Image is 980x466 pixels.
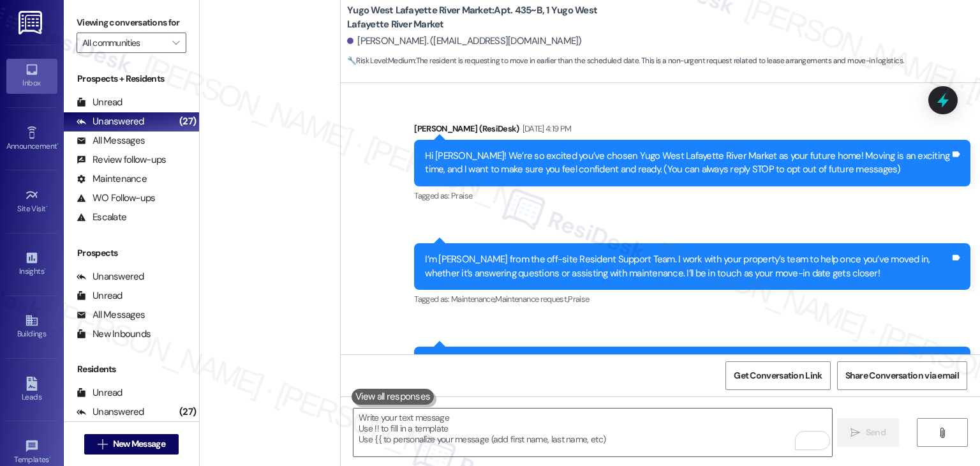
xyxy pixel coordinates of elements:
span: New Message [113,437,165,451]
div: Prospects + Residents [64,72,199,86]
div: [PERSON_NAME]. ([EMAIL_ADDRESS][DOMAIN_NAME]) [347,34,582,48]
div: Unread [77,96,122,109]
strong: 🔧 Risk Level: Medium [347,56,415,66]
button: New Message [84,434,179,455]
img: ResiDesk Logo [19,11,45,34]
div: (27) [176,112,199,132]
div: [PERSON_NAME] (ResiDesk) [414,122,970,140]
div: Maintenance [77,172,147,186]
div: Escalate [77,211,126,224]
span: Praise [568,294,589,304]
span: Maintenance , [451,294,495,304]
i:  [850,428,860,438]
span: • [57,140,59,149]
div: (27) [176,402,199,422]
div: Unanswered [77,270,144,283]
span: • [49,453,51,462]
div: Hi [PERSON_NAME]! We’re so excited you’ve chosen Yugo West Lafayette River Market as your future ... [425,149,950,177]
i:  [172,38,179,48]
span: Maintenance request , [495,294,568,304]
label: Viewing conversations for [77,13,186,33]
button: Send [837,418,899,447]
div: Unread [77,386,122,400]
i:  [98,439,107,449]
span: • [46,202,48,211]
a: Inbox [6,59,57,93]
div: Unanswered [77,405,144,419]
span: Praise [451,190,472,201]
div: All Messages [77,134,145,147]
span: : The resident is requesting to move in earlier than the scheduled date. This is a non-urgent req... [347,54,903,68]
span: Get Conversation Link [734,369,822,382]
span: Share Conversation via email [845,369,959,382]
input: All communities [82,33,166,53]
i:  [937,428,947,438]
div: Unread [77,289,122,303]
div: I’m [PERSON_NAME] from the off-site Resident Support Team. I work with your property’s team to he... [425,253,950,280]
b: Yugo West Lafayette River Market: Apt. 435~B, 1 Yugo West Lafayette River Market [347,4,602,31]
span: • [44,265,46,274]
div: Unanswered [77,115,144,128]
div: Review follow-ups [77,153,166,167]
button: Get Conversation Link [725,361,830,390]
div: WO Follow-ups [77,192,155,205]
textarea: To enrich screen reader interactions, please activate Accessibility in Grammarly extension settings [353,409,831,456]
a: Insights • [6,247,57,282]
div: Tagged as: [414,290,970,308]
div: All Messages [77,308,145,322]
div: [DATE] 4:19 PM [519,122,572,135]
button: Share Conversation via email [837,361,967,390]
a: Buildings [6,310,57,344]
div: Tagged as: [414,186,970,205]
div: Residents [64,363,199,376]
div: New Inbounds [77,327,151,341]
div: Prospects [64,246,199,260]
a: Leads [6,373,57,407]
span: Send [866,426,886,439]
a: Site Visit • [6,184,57,219]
